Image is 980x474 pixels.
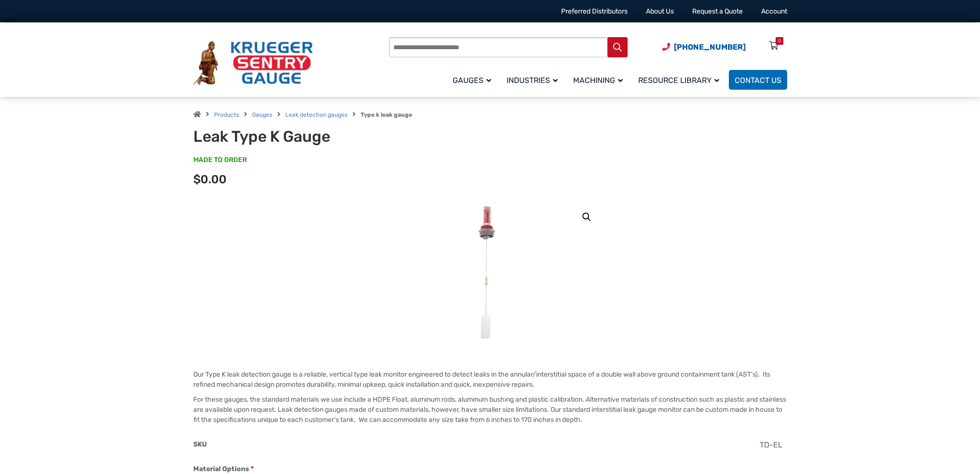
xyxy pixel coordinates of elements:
[193,173,227,186] span: $0.00
[573,76,623,85] span: Machining
[729,70,787,90] a: Contact Us
[361,111,412,118] strong: Type k leak gauge
[193,440,207,448] span: SKU
[193,127,431,146] h1: Leak Type K Gauge
[193,155,247,165] span: MADE TO ORDER
[193,41,313,85] img: Krueger Sentry Gauge
[638,76,719,85] span: Resource Library
[193,394,787,425] p: For these gauges, the standard materials we use include a HDPE Float, aluminum rods, aluminum bus...
[460,201,520,345] img: Leak Detection Gauge
[252,111,272,118] a: Gauges
[214,111,239,118] a: Products
[193,369,787,390] p: Our Type K leak detection gauge is a reliable, vertical type leak monitor engineered to detect le...
[632,68,729,91] a: Resource Library
[453,76,491,85] span: Gauges
[761,7,787,15] a: Account
[447,68,501,91] a: Gauges
[646,7,674,15] a: About Us
[285,111,348,118] a: Leak detection gauges
[561,7,628,15] a: Preferred Distributors
[507,76,558,85] span: Industries
[251,464,254,474] abbr: required
[662,41,746,53] a: Phone Number (920) 434-8860
[778,37,781,45] div: 0
[193,465,249,473] span: Material Options
[692,7,743,15] a: Request a Quote
[501,68,567,91] a: Industries
[735,76,781,85] span: Contact Us
[578,208,595,226] a: View full-screen image gallery
[760,440,782,449] span: TD-EL
[567,68,632,91] a: Machining
[674,42,746,52] span: [PHONE_NUMBER]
